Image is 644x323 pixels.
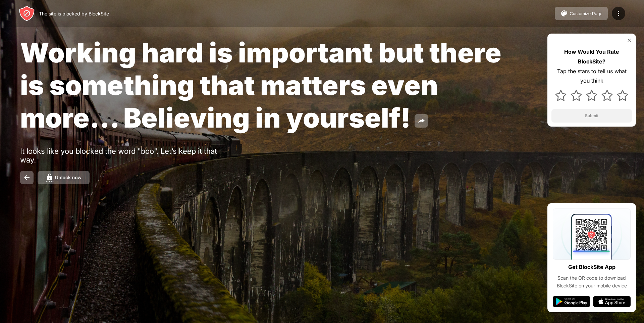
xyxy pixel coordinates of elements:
div: Customize Page [570,11,602,16]
img: star.svg [555,90,567,101]
img: star.svg [601,90,613,101]
div: The site is blocked by BlockSite [39,11,109,16]
img: share.svg [417,117,425,125]
button: Unlock now [38,171,90,184]
img: google-play.svg [553,296,590,307]
span: Working hard is important but there is something that matters even more... Believing in yourself! [20,36,501,134]
img: header-logo.svg [19,5,35,21]
div: It looks like you blocked the word "boo". Let’s keep it that way. [20,147,227,164]
div: Tap the stars to tell us what you think [551,66,632,86]
img: star.svg [571,90,582,101]
div: Scan the QR code to download BlockSite on your mobile device [553,274,631,289]
img: back.svg [23,174,31,182]
div: Get BlockSite App [568,262,615,272]
button: Customize Page [555,7,608,20]
img: rate-us-close.svg [627,38,632,43]
button: Submit [551,109,632,123]
img: qrcode.svg [553,209,631,260]
img: app-store.svg [593,296,631,307]
img: menu-icon.svg [614,9,623,17]
img: star.svg [586,90,597,101]
img: star.svg [617,90,628,101]
img: pallet.svg [560,9,568,17]
img: password.svg [46,174,54,182]
div: Unlock now [55,175,82,180]
div: How Would You Rate BlockSite? [551,47,632,66]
